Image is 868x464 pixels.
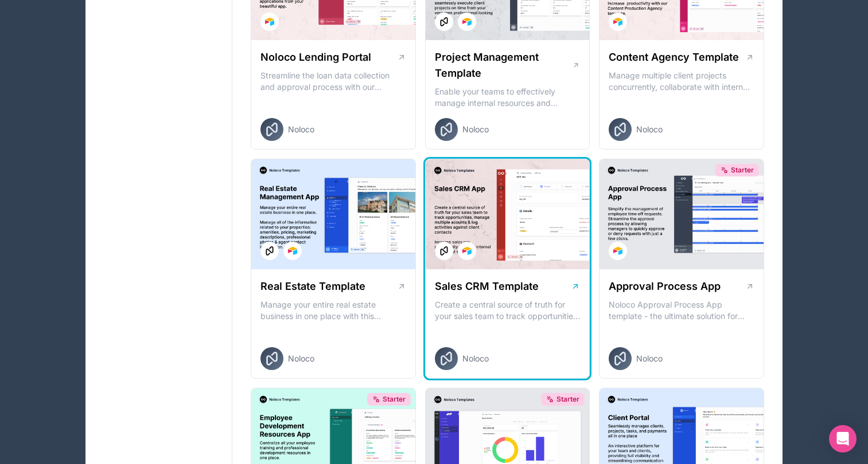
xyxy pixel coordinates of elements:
p: Manage your entire real estate business in one place with this comprehensive real estate transact... [260,299,406,322]
h1: Approval Process App [609,278,721,294]
span: Starter [383,395,406,404]
img: Airtable Logo [613,17,622,26]
p: Noloco Approval Process App template - the ultimate solution for managing your employee's time of... [609,299,754,322]
span: Noloco [288,124,314,135]
span: Noloco [288,353,314,364]
h1: Project Management Template [435,49,572,81]
span: Noloco [462,124,489,135]
div: Open Intercom Messenger [829,425,857,453]
p: Manage multiple client projects concurrently, collaborate with internal and external stakeholders... [609,70,754,93]
h1: Noloco Lending Portal [260,49,371,65]
span: Starter [556,395,579,404]
img: Airtable Logo [613,246,622,255]
p: Enable your teams to effectively manage internal resources and execute client projects on time. [435,86,581,109]
span: Noloco [462,353,489,364]
h1: Content Agency Template [609,49,739,65]
p: Streamline the loan data collection and approval process with our Lending Portal template. [260,70,406,93]
span: Noloco [636,353,663,364]
span: Starter [731,166,754,175]
img: Airtable Logo [462,17,472,26]
span: Noloco [636,124,663,135]
img: Airtable Logo [265,17,274,26]
img: Airtable Logo [462,246,472,255]
img: Airtable Logo [288,246,297,255]
h1: Real Estate Template [260,278,365,294]
p: Create a central source of truth for your sales team to track opportunities, manage multiple acco... [435,299,581,322]
h1: Sales CRM Template [435,278,539,294]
